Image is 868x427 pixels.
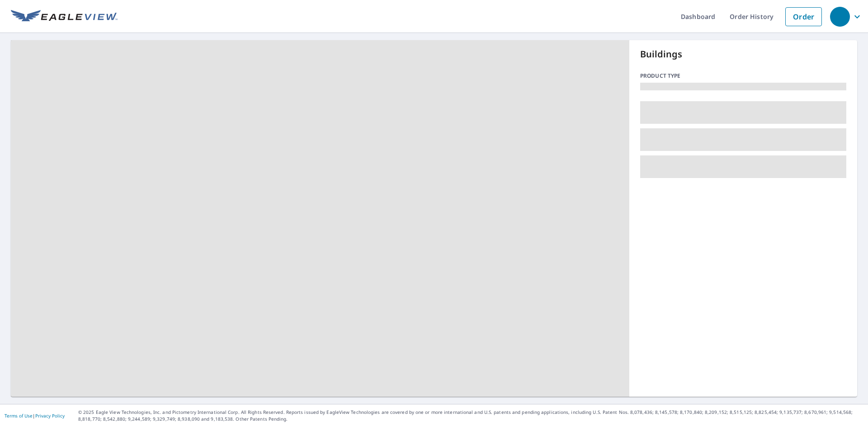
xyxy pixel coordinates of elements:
p: Product type [640,72,846,80]
a: Privacy Policy [35,413,65,419]
p: © 2025 Eagle View Technologies, Inc. and Pictometry International Corp. All Rights Reserved. Repo... [78,409,863,422]
a: Order [785,7,822,26]
p: Buildings [640,47,846,61]
img: EV Logo [11,10,118,23]
p: | [5,413,65,418]
a: Terms of Use [5,413,33,419]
